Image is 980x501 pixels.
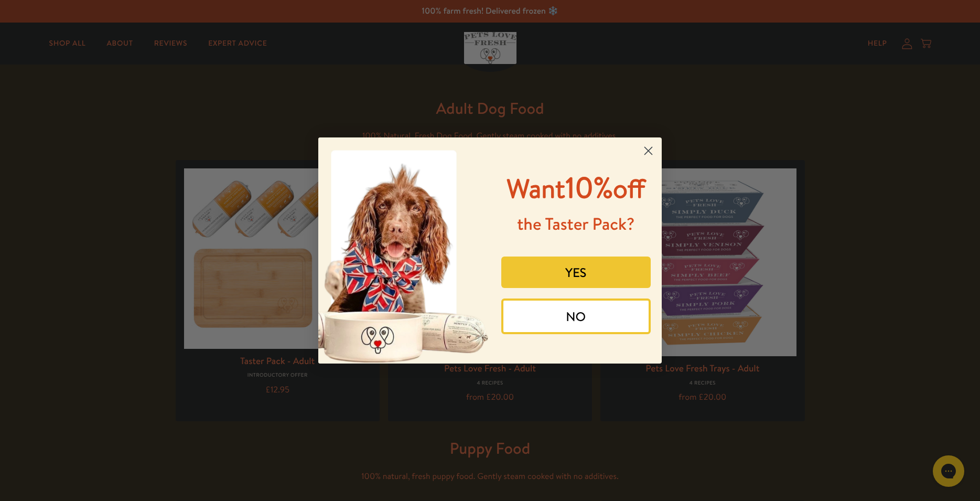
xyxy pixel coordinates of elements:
[507,167,645,207] span: 10%
[517,212,634,236] span: the Taster Pack?
[507,170,565,207] span: Want
[613,170,645,207] span: off
[501,257,651,288] button: YES
[639,142,658,160] button: Close dialog
[501,299,651,334] button: NO
[928,452,970,491] iframe: Gorgias live chat messenger
[318,137,490,364] img: 8afefe80-1ef6-417a-b86b-9520c2248d41.jpeg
